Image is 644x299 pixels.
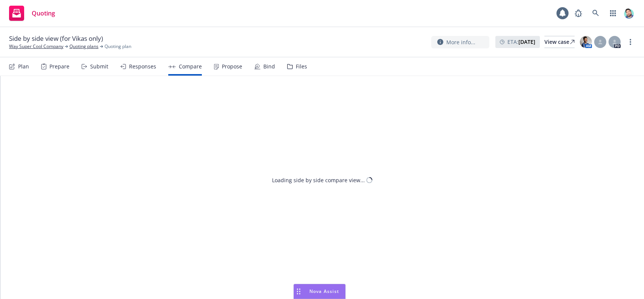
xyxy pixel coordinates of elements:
[294,284,303,299] div: Drag to move
[588,6,603,21] a: Search
[544,36,575,48] a: View case
[272,176,365,184] div: Loading side by side compare view...
[296,64,307,70] div: Files
[9,34,103,43] span: Side by side view (for Vikas only)
[606,6,621,21] a: Switch app
[431,36,489,48] button: More info...
[294,284,346,299] button: Nova Assist
[18,64,29,70] div: Plan
[6,3,58,24] a: Quoting
[69,43,98,50] a: Quoting plans
[544,36,575,48] div: View case
[49,64,69,70] div: Prepare
[446,38,475,46] span: More info...
[32,10,55,16] span: Quoting
[626,37,635,46] a: more
[90,64,108,70] div: Submit
[623,7,635,19] img: photo
[309,288,339,294] span: Nova Assist
[507,38,535,46] span: ETA :
[129,64,156,70] div: Responses
[105,43,131,50] span: Quoting plan
[518,38,535,45] strong: [DATE]
[179,64,202,70] div: Compare
[571,6,586,21] a: Report a Bug
[9,43,63,50] a: Way Super Cool Company
[222,64,242,70] div: Propose
[580,36,592,48] img: photo
[263,64,275,70] div: Bind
